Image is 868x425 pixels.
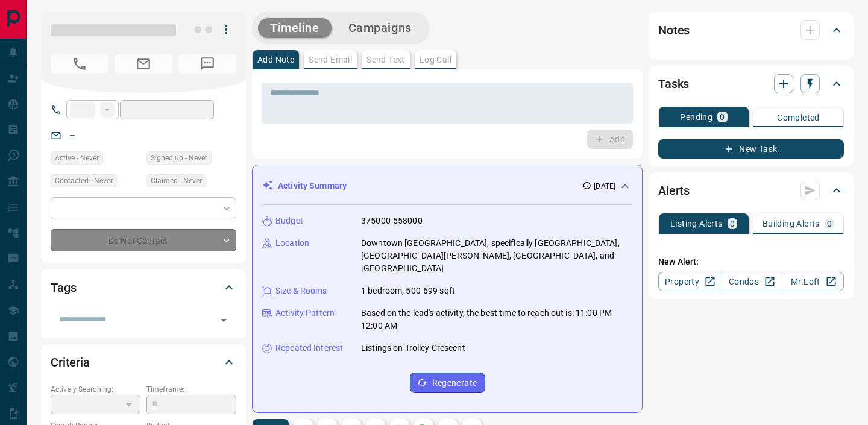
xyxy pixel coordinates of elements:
span: Signed up - Never [151,152,207,164]
span: No Email [115,54,172,74]
p: 0 [720,113,725,121]
span: No Number [178,54,236,74]
a: Property [658,272,720,291]
p: Downtown [GEOGRAPHIC_DATA], specifically [GEOGRAPHIC_DATA], [GEOGRAPHIC_DATA][PERSON_NAME], [GEOG... [361,237,632,275]
h2: Alerts [658,181,690,200]
p: 0 [827,219,832,228]
div: Activity Summary[DATE] [262,175,632,197]
a: Mr.Loft [782,272,844,291]
p: Activity Pattern [275,307,335,320]
button: Timeline [258,18,332,38]
span: Claimed - Never [151,175,202,187]
p: Pending [680,113,712,121]
p: Listing Alerts [670,219,723,228]
p: Repeated Interest [275,342,343,354]
p: Add Note [257,55,294,64]
p: Budget [275,215,303,227]
div: Tags [51,273,236,302]
button: New Task [658,139,844,159]
h2: Criteria [51,353,90,372]
div: Tasks [658,69,844,98]
p: 1 bedroom, 500-699 sqft [361,285,455,297]
p: [DATE] [594,181,615,192]
div: Notes [658,16,844,45]
p: Location [275,237,309,250]
a: -- [70,130,75,140]
p: Completed [777,113,820,122]
h2: Notes [658,20,690,40]
p: Building Alerts [763,219,820,228]
p: Timeframe: [146,384,236,395]
button: Campaigns [336,18,424,38]
a: Condos [720,272,782,291]
div: Alerts [658,176,844,205]
span: Contacted - Never [55,175,113,187]
p: 375000-558000 [361,215,423,227]
h2: Tags [51,278,76,297]
p: Activity Summary [278,180,347,192]
span: Active - Never [55,152,99,164]
button: Open [215,312,232,329]
p: 0 [730,219,735,228]
div: Do Not Contact [51,229,236,251]
p: Based on the lead's activity, the best time to reach out is: 11:00 PM - 12:00 AM [361,307,632,332]
p: Listings on Trolley Crescent [361,342,465,354]
h2: Tasks [658,74,689,93]
span: No Number [51,54,108,74]
p: Actively Searching: [51,384,140,395]
div: Criteria [51,348,236,377]
button: Regenerate [410,373,485,393]
p: New Alert: [658,256,844,268]
p: Size & Rooms [275,285,327,297]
